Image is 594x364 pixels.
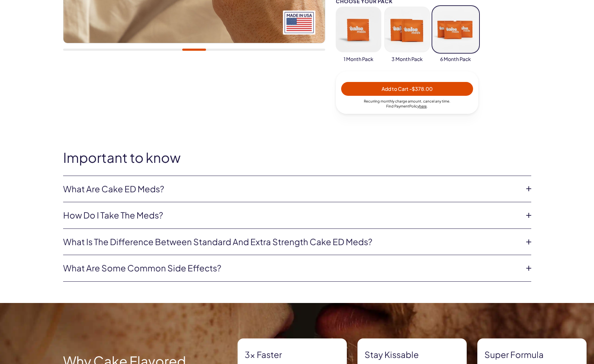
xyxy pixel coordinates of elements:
a: How do I take the meds? [63,209,520,221]
span: - $378.00 [409,86,433,92]
span: Add to Cart [382,86,433,92]
h2: Important to know [63,150,531,165]
strong: Stay Kissable [365,349,460,361]
span: 3 Month Pack [392,56,423,63]
span: 6 Month Pack [440,56,471,63]
div: Recurring monthly charge amount , cancel any time. Policy . [341,99,473,109]
span: Find Payment [386,104,409,108]
strong: Super formula [484,349,579,361]
span: 1 Month Pack [344,56,373,63]
a: What are Cake ED Meds? [63,183,520,195]
a: What are some common side effects? [63,262,520,274]
button: Add to Cart -$378.00 [341,82,473,96]
a: here [419,104,427,108]
strong: 3x Faster [245,349,340,361]
a: What is the difference between Standard and Extra Strength Cake ED meds? [63,236,520,248]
